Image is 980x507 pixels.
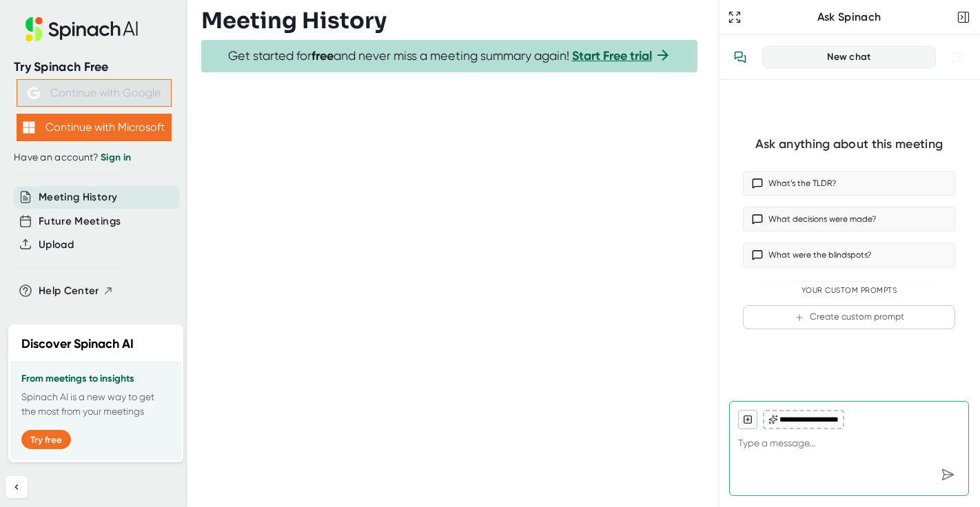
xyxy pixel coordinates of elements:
[725,8,744,27] button: Expand to Ask Spinach page
[312,48,334,63] b: free
[744,10,954,24] div: Ask Spinach
[21,430,71,449] button: Try free
[39,283,114,299] button: Help Center
[743,286,955,296] div: Your Custom Prompts
[17,79,172,107] button: Continue with Google
[6,476,28,498] button: Collapse sidebar
[755,136,943,152] div: Ask anything about this meeting
[17,114,172,141] button: Continue with Microsoft
[572,48,652,63] a: Start Free trial
[954,8,973,27] button: Close conversation sidebar
[39,189,117,205] button: Meeting History
[28,87,40,99] img: Aehbyd4JwY73AAAAAElFTkSuQmCC
[39,237,74,253] button: Upload
[935,462,960,487] div: Send message
[201,8,387,34] h3: Meeting History
[21,373,170,384] h3: From meetings to insights
[743,242,955,267] button: What were the blindspots?
[726,43,754,71] button: View conversation history
[101,152,131,163] a: Sign in
[771,51,927,63] div: New chat
[39,214,121,229] button: Future Meetings
[21,335,134,353] h2: Discover Spinach AI
[743,171,955,196] button: What’s the TLDR?
[21,390,170,419] p: Spinach AI is a new way to get the most from your meetings
[228,48,671,64] span: Get started for and never miss a meeting summary again!
[39,283,99,299] span: Help Center
[14,152,174,164] div: Have an account?
[743,207,955,231] button: What decisions were made?
[14,59,174,75] div: Try Spinach Free
[743,305,955,329] button: Create custom prompt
